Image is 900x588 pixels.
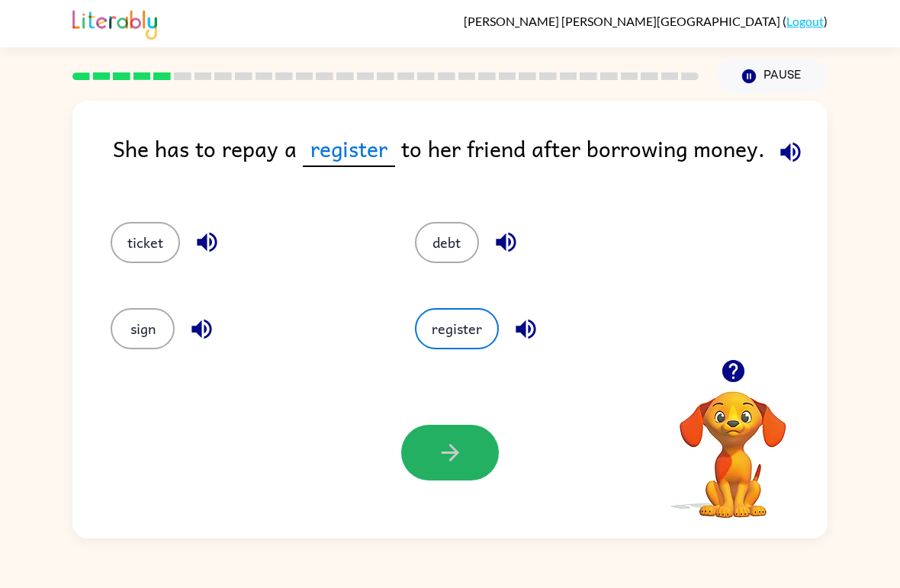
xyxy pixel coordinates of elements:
[415,308,499,349] button: register
[786,14,824,28] a: Logout
[415,222,479,263] button: debt
[464,14,828,28] div: ( )
[464,14,783,28] span: [PERSON_NAME] [PERSON_NAME][GEOGRAPHIC_DATA]
[717,59,828,94] button: Pause
[113,131,828,191] div: She has to repay a to her friend after borrowing money.
[72,6,157,40] img: Literably
[657,368,809,520] video: Your browser must support playing .mp4 files to use Literably. Please try using another browser.
[111,308,175,349] button: sign
[303,131,395,167] span: register
[111,222,180,263] button: ticket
